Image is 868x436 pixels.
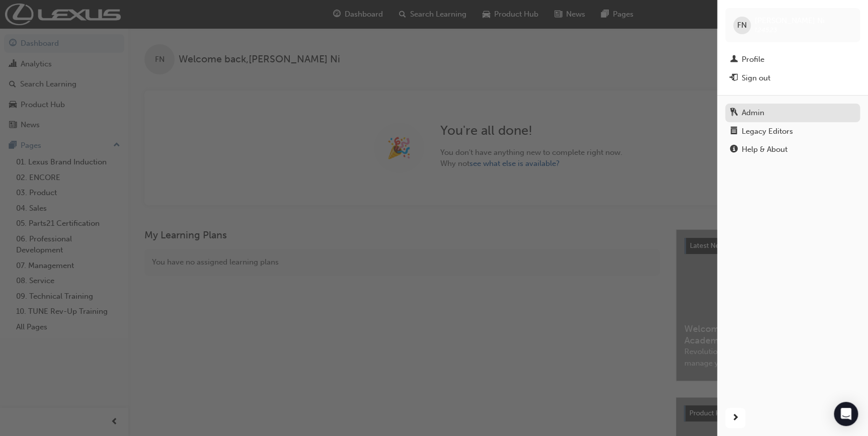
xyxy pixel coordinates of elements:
[725,69,860,88] button: Sign out
[725,122,860,141] a: Legacy Editors
[730,74,738,83] span: exit-icon
[742,72,770,84] div: Sign out
[834,402,858,426] div: Open Intercom Messenger
[755,26,777,34] span: t24523
[732,412,739,424] span: next-icon
[755,16,825,25] span: [PERSON_NAME] Ni
[730,55,738,64] span: man-icon
[730,145,738,154] span: info-icon
[737,20,747,31] span: FN
[742,107,764,119] div: Admin
[730,109,738,118] span: keys-icon
[742,126,793,137] div: Legacy Editors
[742,54,764,65] div: Profile
[725,140,860,159] a: Help & About
[742,144,787,155] div: Help & About
[725,104,860,122] a: Admin
[725,50,860,69] a: Profile
[730,127,738,136] span: notepad-icon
